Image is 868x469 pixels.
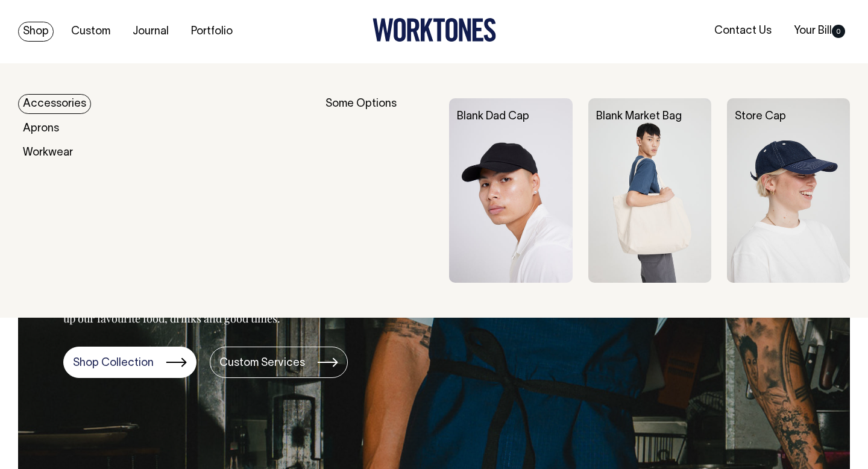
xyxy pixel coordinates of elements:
[588,98,711,283] img: Blank Market Bag
[18,22,54,42] a: Shop
[66,22,115,42] a: Custom
[210,347,348,378] a: Custom Services
[18,119,64,139] a: Aprons
[457,112,529,122] a: Blank Dad Cap
[735,112,786,122] a: Store Cap
[832,25,845,38] span: 0
[449,98,572,283] img: Blank Dad Cap
[186,22,237,42] a: Portfolio
[727,98,850,283] img: Store Cap
[325,98,433,283] div: Some Options
[789,21,850,41] a: Your Bill0
[18,94,91,114] a: Accessories
[709,21,776,41] a: Contact Us
[18,143,78,163] a: Workwear
[128,22,174,42] a: Journal
[63,347,197,378] a: Shop Collection
[596,112,682,122] a: Blank Market Bag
